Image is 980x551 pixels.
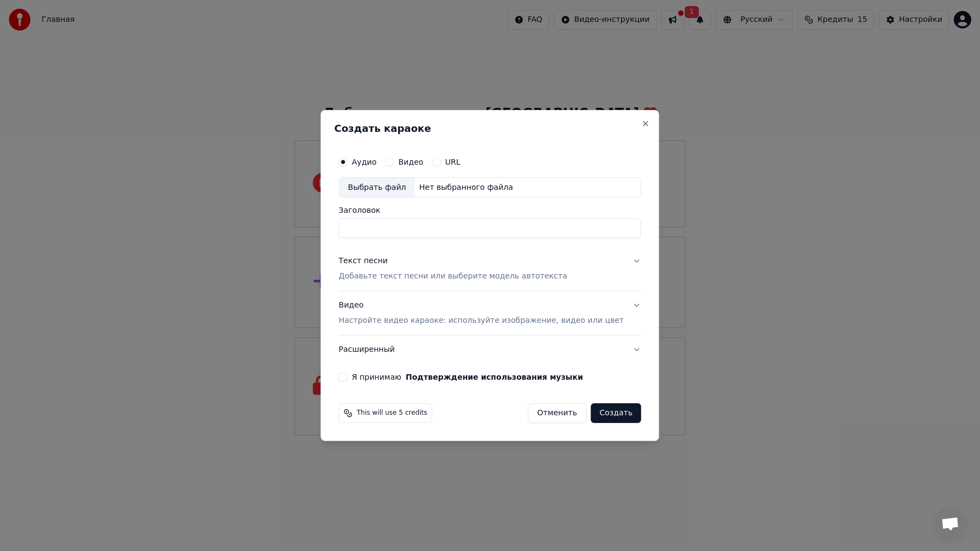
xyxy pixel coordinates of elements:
[339,207,641,214] label: Заголовок
[357,409,427,417] span: This will use 5 credits
[339,335,641,364] button: Расширенный
[339,292,641,335] button: ВидеоНастройте видео караоке: используйте изображение, видео или цвет
[334,124,645,134] h2: Создать караоке
[339,271,567,282] p: Добавьте текст песни или выберите модель автотекста
[339,315,623,326] p: Настройте видео караоке: используйте изображение, видео или цвет
[415,182,517,193] div: Нет выбранного файла
[352,158,376,166] label: Аудио
[339,247,641,291] button: Текст песниДобавьте текст песни или выберите модель автотекста
[339,256,388,267] div: Текст песни
[398,158,423,166] label: Видео
[591,403,641,423] button: Создать
[339,300,623,327] div: Видео
[445,158,460,166] label: URL
[528,403,586,423] button: Отменить
[406,373,583,381] button: Я принимаю
[352,373,583,381] label: Я принимаю
[339,178,415,198] div: Выбрать файл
